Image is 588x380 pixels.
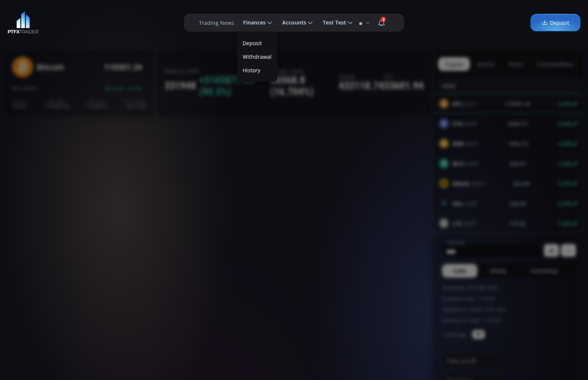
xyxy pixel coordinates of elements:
label: Trading News [199,19,234,27]
span: Deposit [542,19,569,27]
label: Withdrawal [239,51,275,63]
a: History [239,64,275,76]
span: 3 [380,17,386,22]
span: Finances [238,15,266,30]
img: LOGO [8,11,39,34]
span: Test Test [318,15,346,30]
a: Deposit [239,37,275,49]
a: Deposit [530,14,580,32]
span: Accounts [277,15,306,30]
